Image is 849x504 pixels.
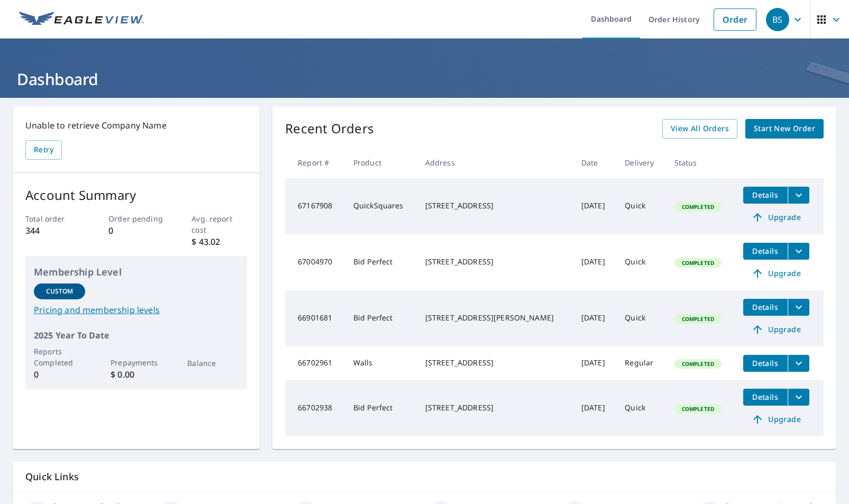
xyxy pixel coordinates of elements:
[425,402,564,413] div: [STREET_ADDRESS]
[573,178,616,234] td: [DATE]
[573,346,616,380] td: [DATE]
[675,360,720,368] span: Completed
[754,122,815,135] span: Start New Order
[743,389,788,406] button: detailsBtn-66702938
[191,235,247,248] p: $ 43.02
[345,346,417,380] td: Walls
[675,405,720,413] span: Completed
[34,304,239,316] a: Pricing and membership levels
[285,346,345,380] td: 66702961
[34,143,53,157] span: Retry
[788,389,809,406] button: filesDropdownBtn-66702938
[285,147,345,178] th: Report #
[750,302,781,312] span: Details
[345,147,417,178] th: Product
[675,259,720,267] span: Completed
[675,203,720,210] span: Completed
[34,329,239,342] p: 2025 Year To Date
[750,190,781,200] span: Details
[425,358,564,368] div: [STREET_ADDRESS]
[616,234,665,290] td: Quick
[616,178,665,234] td: Quick
[743,299,788,316] button: detailsBtn-66901681
[25,186,247,205] p: Account Summary
[671,122,729,135] span: View All Orders
[766,8,789,31] div: BS
[616,290,665,346] td: Quick
[616,346,665,380] td: Regular
[573,234,616,290] td: [DATE]
[750,267,803,280] span: Upgrade
[425,200,564,211] div: [STREET_ADDRESS]
[662,119,737,139] a: View All Orders
[34,265,239,279] p: Membership Level
[573,290,616,346] td: [DATE]
[108,224,164,237] p: 0
[750,323,803,336] span: Upgrade
[788,187,809,204] button: filesDropdownBtn-67167908
[285,178,345,234] td: 67167908
[425,256,564,267] div: [STREET_ADDRESS]
[34,368,85,381] p: 0
[745,119,824,139] a: Start New Order
[25,119,247,132] p: Unable to retrieve Company Name
[743,321,809,338] a: Upgrade
[19,12,144,28] img: EV Logo
[13,68,836,90] h1: Dashboard
[191,213,247,235] p: Avg. report cost
[743,411,809,428] a: Upgrade
[573,380,616,436] td: [DATE]
[345,178,417,234] td: QuickSquares
[187,358,239,369] p: Balance
[25,213,81,224] p: Total order
[750,358,781,368] span: Details
[750,392,781,402] span: Details
[743,355,788,372] button: detailsBtn-66702961
[788,355,809,372] button: filesDropdownBtn-66702961
[285,119,374,139] p: Recent Orders
[285,380,345,436] td: 66702938
[743,187,788,204] button: detailsBtn-67167908
[750,211,803,224] span: Upgrade
[25,140,62,160] button: Retry
[285,290,345,346] td: 66901681
[345,290,417,346] td: Bid Perfect
[616,147,665,178] th: Delivery
[675,315,720,323] span: Completed
[743,243,788,260] button: detailsBtn-67004970
[111,368,162,381] p: $ 0.00
[285,234,345,290] td: 67004970
[788,243,809,260] button: filesDropdownBtn-67004970
[750,413,803,426] span: Upgrade
[573,147,616,178] th: Date
[25,224,81,237] p: 344
[616,380,665,436] td: Quick
[743,265,809,282] a: Upgrade
[714,8,756,31] a: Order
[666,147,735,178] th: Status
[111,357,162,368] p: Prepayments
[425,313,564,323] div: [STREET_ADDRESS][PERSON_NAME]
[417,147,573,178] th: Address
[788,299,809,316] button: filesDropdownBtn-66901681
[345,380,417,436] td: Bid Perfect
[34,346,85,368] p: Reports Completed
[46,287,74,296] p: Custom
[750,246,781,256] span: Details
[743,209,809,226] a: Upgrade
[345,234,417,290] td: Bid Perfect
[25,470,824,483] p: Quick Links
[108,213,164,224] p: Order pending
